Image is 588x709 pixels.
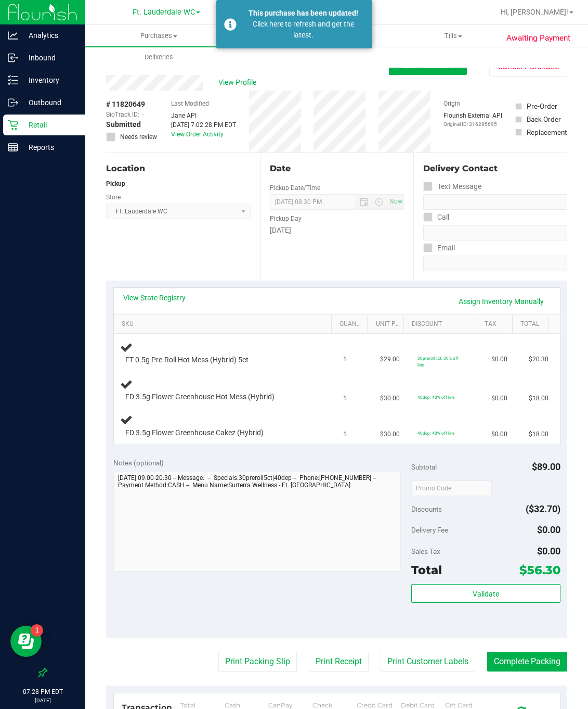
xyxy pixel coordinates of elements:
[31,624,43,637] iframe: Resource center unread badge
[8,97,18,108] inline-svg: Outbound
[519,563,560,577] span: $56.30
[423,240,455,256] label: Email
[18,29,81,42] p: Analytics
[8,53,18,63] inline-svg: Inbound
[18,74,81,86] p: Inventory
[411,547,440,555] span: Sales Tax
[501,8,568,16] span: Hi, [PERSON_NAME]!
[411,584,560,603] button: Validate
[380,355,400,364] span: $29.00
[411,563,442,577] span: Total
[106,110,139,119] span: BioTrack ID:
[443,111,502,128] div: Flourish External API
[529,355,548,364] span: $20.30
[142,110,143,119] span: -
[443,99,460,108] label: Origin
[376,320,400,328] a: Unit Price
[218,77,260,88] span: View Profile
[171,111,236,120] div: Jane API
[526,503,560,514] span: ($32.70)
[445,701,489,709] div: Gift Card
[532,461,560,472] span: $89.00
[537,524,560,535] span: $0.00
[171,120,236,130] div: [DATE] 7:02:28 PM EDT
[357,701,401,709] div: Credit Card
[18,119,81,131] p: Retail
[380,25,527,47] a: Tills
[411,463,437,471] span: Subtotal
[417,395,454,400] span: 40dep: 40% off line
[106,99,145,110] span: # 11820649
[527,101,557,111] div: Pre-Order
[106,180,125,187] strong: Pickup
[491,355,507,364] span: $0.00
[37,667,48,678] label: Pin the sidebar to full width on large screens
[529,429,548,439] span: $18.00
[473,590,499,598] span: Validate
[130,53,187,62] span: Deliveries
[309,652,369,672] button: Print Receipt
[443,120,502,128] p: Original ID: 316285695
[270,225,404,236] div: [DATE]
[268,701,312,709] div: CanPay
[380,394,400,403] span: $30.00
[423,162,567,175] div: Delivery Contact
[113,459,164,467] span: Notes (optional)
[123,293,186,303] a: View State Registry
[380,31,526,41] span: Tills
[242,8,364,19] div: This purchase has been updated!
[106,193,121,202] label: Store
[527,127,567,137] div: Replacement
[270,162,404,175] div: Date
[417,356,459,368] span: 30preroll5ct: 30% off line
[412,320,472,328] a: Discount
[8,142,18,153] inline-svg: Reports
[537,546,560,556] span: $0.00
[411,526,448,534] span: Delivery Fee
[8,75,18,85] inline-svg: Inventory
[106,162,251,175] div: Location
[125,355,249,365] span: FT 0.5g Pre-Roll Hot Mess (Hybrid) 5ct
[120,132,157,142] span: Needs review
[85,31,232,41] span: Purchases
[133,8,195,17] span: Ft. Lauderdale WC
[270,183,320,193] label: Pickup Date/Time
[491,429,507,439] span: $0.00
[225,701,269,709] div: Cash
[106,119,141,130] span: Submitted
[18,96,81,109] p: Outbound
[85,25,232,47] a: Purchases
[125,392,275,402] span: FD 3.5g Flower Greenhouse Hot Mess (Hybrid)
[487,652,567,672] button: Complete Packing
[417,431,454,436] span: 40dep: 40% off line
[242,19,364,41] div: Click here to refresh and get the latest.
[312,701,357,709] div: Check
[10,626,42,657] iframe: Resource center
[343,355,347,364] span: 1
[506,32,570,44] span: Awaiting Payment
[125,428,264,438] span: FD 3.5g Flower Greenhouse Cakez (Hybrid)
[485,320,508,328] a: Tax
[411,480,492,496] input: Promo Code
[423,179,481,194] label: Text Message
[171,99,209,108] label: Last Modified
[520,320,544,328] a: Total
[5,697,81,704] p: [DATE]
[343,429,347,439] span: 1
[85,46,232,68] a: Deliveries
[171,131,224,138] a: View Order Activity
[411,500,442,518] span: Discounts
[452,293,551,310] a: Assign Inventory Manually
[8,30,18,41] inline-svg: Analytics
[339,320,363,328] a: Quantity
[122,320,327,328] a: SKU
[423,194,567,210] input: Format: (999) 999-9999
[18,141,81,154] p: Reports
[270,214,302,223] label: Pickup Day
[18,52,81,64] p: Inbound
[5,687,81,697] p: 07:28 PM EDT
[343,394,347,403] span: 1
[527,114,561,124] div: Back Order
[423,225,567,240] input: Format: (999) 999-9999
